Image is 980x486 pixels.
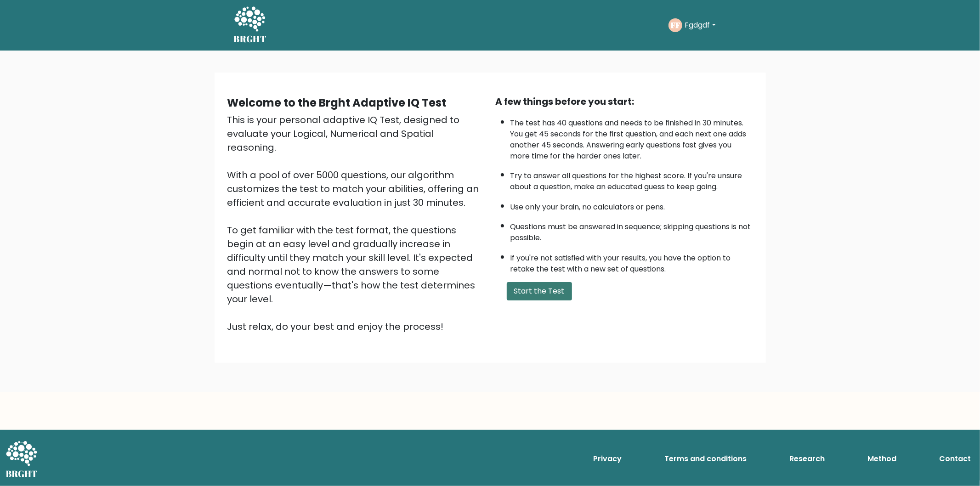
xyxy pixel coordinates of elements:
a: Contact [935,450,974,468]
a: Method [864,450,900,468]
li: Questions must be answered in sequence; skipping questions is not possible. [510,217,753,243]
h5: BRGHT [234,34,267,45]
a: Research [786,450,828,468]
div: A few things before you start: [496,95,753,108]
a: BRGHT [234,4,267,47]
a: Privacy [589,450,625,468]
a: Terms and conditions [661,450,750,468]
text: FF [671,20,680,30]
li: The test has 40 questions and needs to be finished in 30 minutes. You get 45 seconds for the firs... [510,113,753,162]
button: Fgdgdf [682,19,719,31]
b: Welcome to the Brght Adaptive IQ Test [227,95,447,110]
div: This is your personal adaptive IQ Test, designed to evaluate your Logical, Numerical and Spatial ... [227,113,485,333]
button: Start the Test [507,282,572,300]
li: Try to answer all questions for the highest score. If you're unsure about a question, make an edu... [510,166,753,192]
li: Use only your brain, no calculators or pens. [510,197,753,213]
li: If you're not satisfied with your results, you have the option to retake the test with a new set ... [510,248,753,275]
